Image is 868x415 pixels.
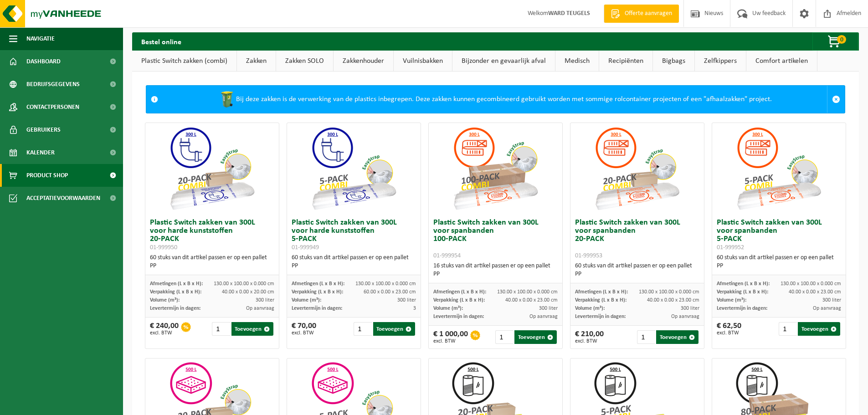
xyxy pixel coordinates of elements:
button: Toevoegen [798,322,840,336]
div: € 240,00 [150,322,179,336]
span: Offerte aanvragen [622,9,674,18]
img: WB-0240-HPE-GN-50.png [218,90,236,108]
span: Levertermijn in dagen: [717,306,767,311]
span: 01-999950 [150,244,177,251]
div: 16 stuks van dit artikel passen er op een pallet [433,262,558,278]
span: excl. BTW [433,338,468,344]
a: Offerte aanvragen [604,5,679,23]
a: Zakken [237,51,276,72]
span: excl. BTW [150,330,179,336]
span: 130.00 x 100.00 x 0.000 cm [355,281,416,287]
span: Volume (m³): [433,306,463,311]
input: 1 [212,322,230,336]
span: Afmetingen (L x B x H): [433,289,486,295]
span: Contactpersonen [26,96,79,118]
a: Comfort artikelen [746,51,817,72]
span: Levertermijn in dagen: [575,314,626,319]
span: 300 liter [539,306,558,311]
div: PP [150,262,274,270]
span: Bedrijfsgegevens [26,73,80,96]
span: Op aanvraag [529,314,558,319]
button: Toevoegen [373,322,416,336]
a: Sluit melding [827,86,845,113]
span: 40.00 x 0.00 x 23.00 cm [647,297,699,303]
span: 01-999954 [433,252,461,259]
div: PP [292,262,416,270]
span: Afmetingen (L x B x H): [150,281,203,287]
span: Verpakking (L x B x H): [150,289,201,295]
span: 01-999949 [292,244,319,251]
span: Op aanvraag [813,306,841,311]
div: € 210,00 [575,330,604,344]
span: 130.00 x 100.00 x 0.000 cm [639,289,699,295]
span: Acceptatievoorwaarden [26,187,100,210]
span: 40.00 x 0.00 x 20.00 cm [222,289,274,295]
div: € 1 000,00 [433,330,468,344]
button: Toevoegen [231,322,274,336]
span: 40.00 x 0.00 x 23.00 cm [789,289,841,295]
img: 01-999950 [166,123,257,214]
span: Verpakking (L x B x H): [575,297,627,303]
div: 60 stuks van dit artikel passen er op een pallet [292,254,416,270]
span: Verpakking (L x B x H): [433,297,485,303]
img: 01-999952 [733,123,824,214]
a: Bigbags [653,51,694,72]
span: 300 liter [256,297,274,303]
h3: Plastic Switch zakken van 300L voor spanbanden 20-PACK [575,219,699,260]
a: Bijzonder en gevaarlijk afval [452,51,555,72]
a: Vuilnisbakken [394,51,452,72]
div: Bij deze zakken is de verwerking van de plastics inbegrepen. Deze zakken kunnen gecombineerd gebr... [163,86,827,113]
span: 60.00 x 0.00 x 23.00 cm [364,289,416,295]
div: 60 stuks van dit artikel passen er op een pallet [575,262,699,278]
span: Volume (m³): [575,306,605,311]
span: 130.00 x 100.00 x 0.000 cm [497,289,558,295]
strong: WARD TEUGELS [548,10,590,17]
h2: Bestel online [132,32,190,50]
div: 60 stuks van dit artikel passen er op een pallet [150,254,274,270]
span: excl. BTW [575,338,604,344]
div: PP [433,270,558,278]
span: excl. BTW [292,330,316,336]
h3: Plastic Switch zakken van 300L voor spanbanden 5-PACK [717,219,841,251]
button: Toevoegen [656,330,699,344]
span: 300 liter [681,306,699,311]
div: € 62,50 [717,322,741,336]
span: 0 [837,35,846,44]
input: 1 [779,322,797,336]
span: Afmetingen (L x B x H): [717,281,770,287]
span: 300 liter [822,297,841,303]
span: 130.00 x 100.00 x 0.000 cm [781,281,841,287]
button: 0 [812,32,858,51]
span: 40.00 x 0.00 x 23.00 cm [505,297,558,303]
a: Medisch [555,51,599,72]
span: Volume (m³): [292,297,321,303]
h3: Plastic Switch zakken van 300L voor harde kunststoffen 5-PACK [292,219,416,251]
div: PP [717,262,841,270]
span: excl. BTW [717,330,741,336]
span: 300 liter [397,297,416,303]
span: Volume (m³): [150,297,180,303]
img: 01-999954 [450,123,541,214]
h3: Plastic Switch zakken van 300L voor spanbanden 100-PACK [433,219,558,260]
span: Op aanvraag [671,314,699,319]
img: 01-999949 [308,123,399,214]
span: Afmetingen (L x B x H): [575,289,628,295]
a: Recipiënten [599,51,652,72]
img: 01-999953 [591,123,683,214]
span: Product Shop [26,164,68,187]
span: Dashboard [26,50,61,73]
div: PP [575,270,699,278]
span: 01-999952 [717,244,744,251]
input: 1 [637,330,655,344]
a: Zakkenhouder [334,51,393,72]
input: 1 [495,330,514,344]
span: 130.00 x 100.00 x 0.000 cm [214,281,274,287]
div: € 70,00 [292,322,316,336]
a: Plastic Switch zakken (combi) [132,51,236,72]
span: 3 [413,306,416,311]
div: 60 stuks van dit artikel passen er op een pallet [717,254,841,270]
span: Navigatie [26,27,55,50]
span: Verpakking (L x B x H): [717,289,768,295]
a: Zakken SOLO [276,51,333,72]
span: Op aanvraag [246,306,274,311]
